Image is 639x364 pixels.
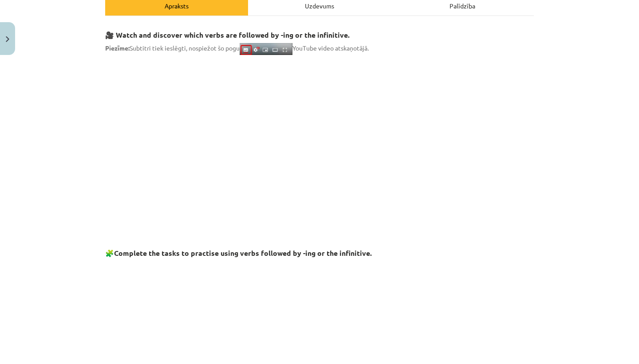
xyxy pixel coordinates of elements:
[105,44,130,52] strong: Piezīme:
[105,44,369,52] span: Subtitri tiek ieslēgti, nospiežot šo pogu YouTube video atskaņotājā.
[114,248,372,258] strong: Complete the tasks to practise using verbs followed by -ing or the infinitive.
[6,36,9,42] img: icon-close-lesson-0947bae3869378f0d4975bcd49f059093ad1ed9edebbc8119c70593378902aed.svg
[105,242,534,258] h3: 🧩
[105,30,350,39] strong: 🎥 Watch and discover which verbs are followed by -ing or the infinitive.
